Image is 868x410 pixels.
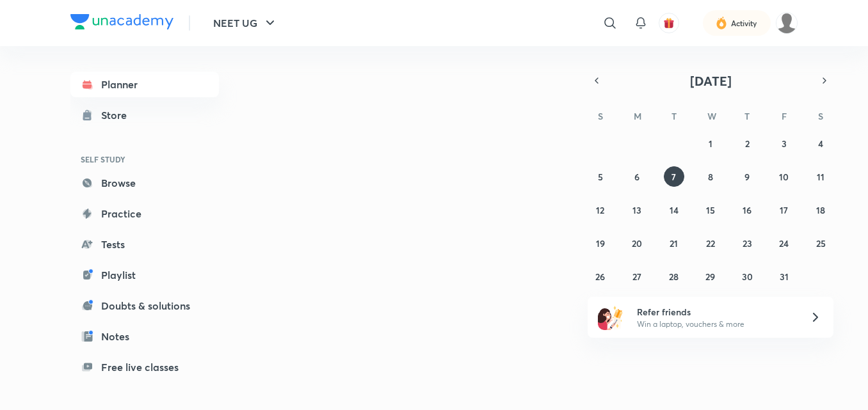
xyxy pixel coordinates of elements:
button: October 5, 2025 [590,166,611,187]
button: October 30, 2025 [737,266,757,287]
a: Store [70,102,219,128]
button: October 8, 2025 [700,166,721,187]
button: October 21, 2025 [664,233,684,253]
abbr: Monday [634,110,641,122]
button: October 15, 2025 [700,200,721,220]
abbr: October 11, 2025 [817,171,824,183]
button: October 12, 2025 [590,200,611,220]
button: October 20, 2025 [627,233,647,253]
button: October 11, 2025 [810,166,831,187]
abbr: October 25, 2025 [816,237,826,249]
abbr: October 31, 2025 [780,271,789,283]
button: October 13, 2025 [627,200,647,220]
button: October 7, 2025 [664,166,684,187]
button: October 4, 2025 [810,133,831,154]
abbr: October 26, 2025 [595,271,605,283]
a: Notes [70,324,219,349]
button: October 25, 2025 [810,233,831,253]
img: Company Logo [70,14,173,29]
abbr: October 24, 2025 [779,237,789,249]
abbr: October 8, 2025 [708,171,713,183]
h6: SELF STUDY [70,148,219,170]
abbr: October 13, 2025 [632,204,641,216]
abbr: October 6, 2025 [634,171,639,183]
button: October 24, 2025 [774,233,794,253]
abbr: October 23, 2025 [743,237,752,249]
button: October 14, 2025 [664,200,684,220]
abbr: October 9, 2025 [744,171,750,183]
abbr: October 20, 2025 [632,237,642,249]
abbr: October 17, 2025 [780,204,788,216]
abbr: October 2, 2025 [745,138,750,150]
button: October 16, 2025 [737,200,757,220]
abbr: October 15, 2025 [706,204,715,216]
a: Playlist [70,262,219,288]
abbr: October 16, 2025 [743,204,751,216]
abbr: October 10, 2025 [779,171,789,183]
div: Store [101,107,134,123]
button: October 28, 2025 [664,266,684,287]
a: Tests [70,232,219,257]
img: avatar [663,17,675,29]
abbr: October 21, 2025 [670,237,678,249]
button: avatar [659,13,679,33]
button: October 23, 2025 [737,233,757,253]
button: October 17, 2025 [774,200,794,220]
abbr: Tuesday [671,110,677,122]
span: [DATE] [690,72,732,90]
button: October 27, 2025 [627,266,647,287]
button: October 10, 2025 [774,166,794,187]
h6: Refer friends [637,305,794,319]
img: referral [598,304,623,330]
abbr: October 18, 2025 [816,204,825,216]
abbr: October 30, 2025 [742,271,753,283]
button: October 6, 2025 [627,166,647,187]
abbr: Friday [782,110,787,122]
button: October 29, 2025 [700,266,721,287]
abbr: October 1, 2025 [709,138,712,150]
a: Doubts & solutions [70,293,219,319]
a: Planner [70,72,219,97]
button: October 9, 2025 [737,166,757,187]
abbr: Thursday [744,110,750,122]
abbr: October 7, 2025 [671,171,676,183]
abbr: October 3, 2025 [782,138,787,150]
button: October 18, 2025 [810,200,831,220]
img: VIVEK [776,12,798,34]
abbr: October 22, 2025 [706,237,715,249]
button: NEET UG [205,10,285,36]
a: Company Logo [70,14,173,33]
button: October 19, 2025 [590,233,611,253]
abbr: Sunday [598,110,603,122]
a: Practice [70,201,219,226]
button: October 31, 2025 [774,266,794,287]
button: October 3, 2025 [774,133,794,154]
button: October 1, 2025 [700,133,721,154]
abbr: October 19, 2025 [596,237,605,249]
img: activity [716,15,727,31]
button: October 2, 2025 [737,133,757,154]
abbr: Wednesday [707,110,716,122]
abbr: October 12, 2025 [596,204,604,216]
p: Win a laptop, vouchers & more [637,319,794,330]
abbr: October 28, 2025 [669,271,679,283]
a: Browse [70,170,219,196]
a: Free live classes [70,354,219,380]
abbr: October 27, 2025 [632,271,641,283]
abbr: October 4, 2025 [818,138,823,150]
abbr: October 29, 2025 [705,271,715,283]
abbr: October 14, 2025 [670,204,679,216]
button: October 22, 2025 [700,233,721,253]
button: October 26, 2025 [590,266,611,287]
abbr: October 5, 2025 [598,171,603,183]
button: [DATE] [606,72,816,90]
abbr: Saturday [818,110,823,122]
